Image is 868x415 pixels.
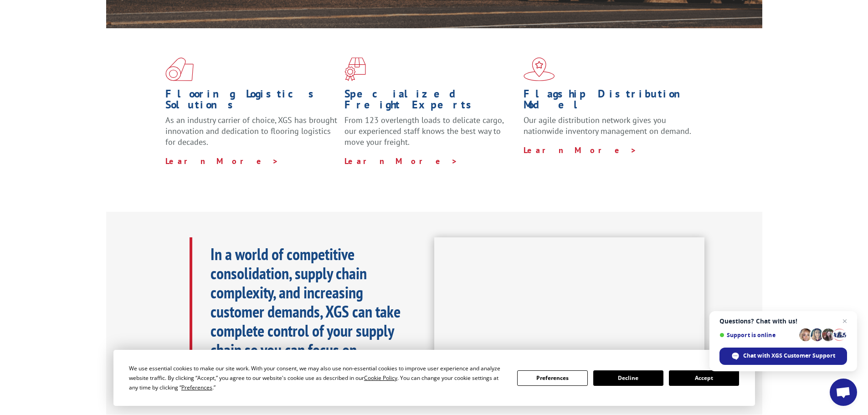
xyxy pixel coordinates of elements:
p: From 123 overlength loads to delicate cargo, our experienced staff knows the best way to move you... [344,115,517,155]
span: Preferences [181,384,212,391]
span: Support is online [719,332,796,338]
div: We use essential cookies to make our site work. With your consent, we may also use non-essential ... [129,364,506,392]
img: xgs-icon-focused-on-flooring-red [344,57,366,81]
h1: Specialized Freight Experts [344,88,517,115]
a: Learn More > [524,145,637,155]
button: Accept [669,370,739,386]
button: Preferences [517,370,587,386]
h1: Flagship Distribution Model [524,88,696,115]
img: xgs-icon-total-supply-chain-intelligence-red [165,57,194,81]
a: Learn More > [165,156,279,166]
span: Questions? Chat with us! [719,318,847,325]
span: Our agile distribution network gives you nationwide inventory management on demand. [524,115,691,136]
button: Decline [593,370,663,386]
span: Chat with XGS Customer Support [743,352,835,360]
span: Cookie Policy [364,374,397,382]
b: In a world of competitive consolidation, supply chain complexity, and increasing customer demands... [211,243,401,379]
img: xgs-icon-flagship-distribution-model-red [524,57,555,81]
h1: Flooring Logistics Solutions [165,88,338,115]
div: Open chat [830,379,857,406]
div: Chat with XGS Customer Support [719,348,847,365]
span: As an industry carrier of choice, XGS has brought innovation and dedication to flooring logistics... [165,115,337,147]
span: Close chat [839,316,850,327]
iframe: XGS Logistics Solutions [434,237,704,389]
div: Cookie Consent Prompt [113,350,755,406]
a: Learn More > [344,156,458,166]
